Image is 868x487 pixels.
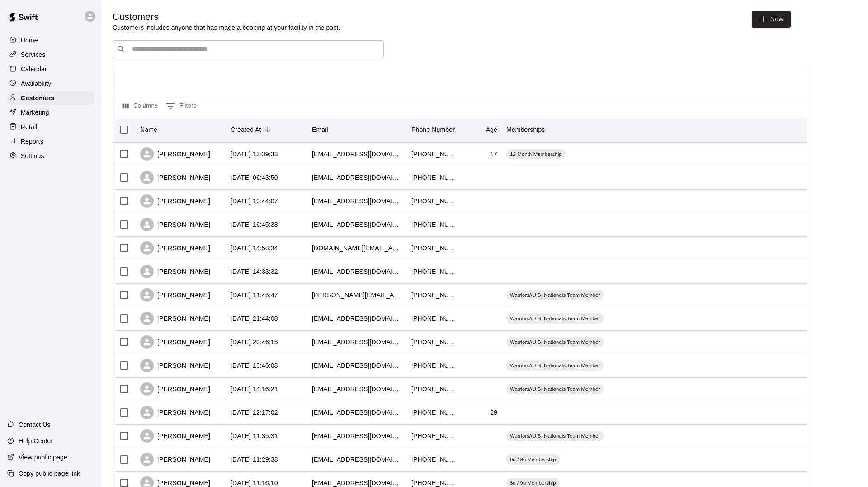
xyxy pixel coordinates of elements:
div: paul.wissmann@veteransunited.com [312,290,402,300]
div: Customers [7,91,94,105]
span: Warriors//U.S. Nationals Team Member [506,432,604,440]
div: 2025-08-15 14:33:32 [231,267,278,276]
div: Email [312,117,328,142]
div: +15737216635 [411,267,457,276]
a: Reports [7,135,94,148]
div: [PERSON_NAME] [140,265,210,278]
a: Marketing [7,106,94,119]
div: 12-Month Membership [506,149,566,159]
div: [PERSON_NAME] [140,241,210,255]
div: Name [140,117,157,142]
div: +18163320107 [411,455,457,464]
p: Services [21,50,46,59]
div: [PERSON_NAME] [140,453,210,466]
div: Warriors//U.S. Nationals Team Member [506,360,604,371]
div: 2025-08-15 14:58:34 [231,243,278,253]
div: 2025-08-14 20:46:15 [231,337,278,347]
a: Calendar [7,62,94,76]
div: bhscoachhenke@gmail.com [312,150,402,159]
div: +14172245497 [411,197,457,206]
p: Marketing [21,108,49,117]
div: bryce.a.bond@gmail.com [312,243,402,253]
p: Availability [21,79,52,88]
div: vturner639@gmail.com [312,173,402,182]
div: [PERSON_NAME] [140,429,210,443]
div: [PERSON_NAME] [140,359,210,372]
div: Age [461,117,502,142]
div: +18017124315 [411,431,457,440]
div: 2025-08-14 21:44:08 [231,314,278,323]
div: 2025-08-14 15:46:03 [231,361,278,370]
div: [PERSON_NAME] [140,288,210,302]
div: +14049921767 [411,408,457,417]
div: +16603469662 [411,337,457,347]
div: +15738083415 [411,314,457,323]
span: Warriors//U.S. Nationals Team Member [506,291,604,299]
div: Created At [226,117,307,142]
div: 2025-08-14 11:35:31 [231,431,278,440]
div: [PERSON_NAME] [140,218,210,231]
div: [PERSON_NAME] [140,194,210,208]
p: Settings [21,151,44,160]
span: 12-Month Membership [506,150,566,158]
p: Copy public page link [19,469,80,478]
div: [PERSON_NAME] [140,312,210,325]
div: Name [136,117,226,142]
span: Warriors//U.S. Nationals Team Member [506,362,604,369]
div: Warriors//U.S. Nationals Team Member [506,313,604,324]
div: Memberships [506,117,545,142]
div: Home [7,33,94,47]
div: [PERSON_NAME] [140,406,210,419]
span: Warriors//U.S. Nationals Team Member [506,315,604,322]
p: Contact Us [19,420,51,429]
span: 8u / 9u Membership [506,479,560,487]
a: Retail [7,120,94,134]
div: [PERSON_NAME] [140,171,210,184]
div: Warriors//U.S. Nationals Team Member [506,384,604,394]
a: Availability [7,77,94,90]
div: 2025-08-15 19:44:07 [231,197,278,206]
div: 2025-08-14 11:29:33 [231,455,278,464]
div: +15739993332 [411,243,457,253]
div: 29 [490,408,497,417]
div: 2025-08-16 06:43:50 [231,173,278,182]
h5: Customers [113,11,340,23]
p: Customers includes anyone that has made a booking at your facility in the past. [113,23,340,32]
p: Home [21,36,38,45]
div: 2025-08-16 13:39:33 [231,150,278,159]
div: 8u / 9u Membership [506,454,560,465]
div: Warriors//U.S. Nationals Team Member [506,337,604,347]
div: brookeberkey@gmail.com [312,220,402,229]
div: 2025-08-15 16:45:38 [231,220,278,229]
div: wjshock@gmail.com [312,361,402,370]
div: 2025-08-15 11:45:47 [231,290,278,300]
div: Settings [7,149,94,163]
button: Select columns [120,99,160,113]
div: Warriors//U.S. Nationals Team Member [506,431,604,441]
div: ateter85@gmail.com [312,337,402,347]
div: [PERSON_NAME] [140,147,210,161]
a: New [752,11,791,28]
div: Phone Number [411,117,455,142]
span: Warriors//U.S. Nationals Team Member [506,385,604,393]
p: Help Center [19,436,53,445]
div: Created At [231,117,261,142]
div: +15733031406 [411,220,457,229]
button: Show filters [164,99,199,113]
div: 17 [490,150,497,159]
div: +15734804560 [411,384,457,393]
div: +16605253686 [411,361,457,370]
p: View public page [19,453,67,462]
div: +15732968658 [411,173,457,182]
p: Reports [21,137,43,146]
div: teroneharris3@gmail.com [312,408,402,417]
button: Sort [261,123,274,136]
div: mna_sykora@yahoo.com [312,384,402,393]
div: Warriors//U.S. Nationals Team Member [506,290,604,300]
div: jessreschly@gmail.com [312,455,402,464]
div: +15739829177 [411,150,457,159]
span: Warriors//U.S. Nationals Team Member [506,338,604,346]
